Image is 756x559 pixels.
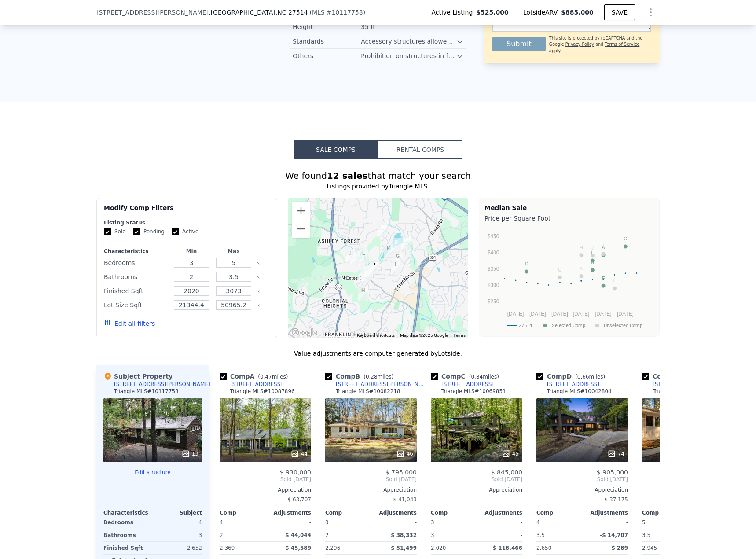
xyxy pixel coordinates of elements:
a: Terms (opens in new tab) [453,333,466,338]
text: G [558,267,562,272]
div: 2100 Tadley Dr [397,232,414,254]
span: [STREET_ADDRESS][PERSON_NAME] [96,8,209,17]
text: E [591,250,594,255]
div: - [584,516,628,529]
span: 2,650 [536,545,551,551]
div: [STREET_ADDRESS] [230,381,283,388]
div: Adjustments [582,509,628,516]
text: F [602,276,605,281]
div: 2,652 [154,542,202,554]
button: Edit all filters [104,319,155,328]
div: [STREET_ADDRESS][PERSON_NAME] [114,381,210,388]
div: Adjustments [265,509,311,516]
div: Comp [431,509,477,516]
div: Comp B [325,372,397,381]
text: 27514 [519,323,532,328]
label: Sold [104,228,126,235]
div: [STREET_ADDRESS][PERSON_NAME] [336,381,427,388]
span: , NC 27514 [275,9,308,16]
span: -$ 63,707 [286,496,311,503]
button: Show Options [642,4,660,21]
div: 4 [154,516,202,529]
span: $ 930,000 [280,469,311,476]
a: Open this area in Google Maps (opens a new window) [290,327,319,338]
div: Appreciation [220,486,311,493]
div: Triangle MLS # 10117758 [114,388,179,395]
span: $885,000 [561,9,594,16]
div: We found that match your search [96,169,660,182]
span: $ 845,000 [491,469,522,476]
text: $300 [488,282,499,288]
a: [STREET_ADDRESS] [220,381,283,388]
button: Clear [257,304,260,307]
text: $450 [488,233,499,239]
input: Pending [133,228,140,235]
div: 204 N Elliott Rd [387,256,404,278]
button: Clear [257,276,260,279]
span: Map data ©2025 Google [400,333,448,338]
div: Characteristics [104,248,169,255]
text: [DATE] [529,311,546,317]
div: Appreciation [431,486,522,493]
text: D [525,261,528,266]
div: Subject [153,509,202,516]
text: Selected Comp [552,323,585,328]
span: 2,296 [325,545,340,551]
text: [DATE] [573,311,590,317]
span: Lotside ARV [523,8,561,17]
span: 2,369 [220,545,235,551]
div: Comp E [642,372,713,381]
text: J [591,245,594,250]
div: 514 Caswell Rd [358,265,374,287]
div: Price per Square Foot [484,212,654,224]
text: $400 [488,250,499,256]
div: - [478,529,522,541]
div: 35 ft [361,22,377,31]
div: - [431,493,522,506]
button: SAVE [604,4,635,20]
div: 2 [325,529,369,541]
span: ( miles) [360,374,397,380]
button: Edit structure [103,469,202,476]
div: Bathrooms [103,529,151,541]
button: Keyboard shortcuts [357,332,395,338]
div: Finished Sqft [104,285,169,297]
span: ( miles) [466,374,503,380]
div: 221 Huntington Dr [341,246,358,268]
div: Bedrooms [103,516,151,529]
div: Appreciation [325,486,417,493]
div: 2 [220,529,264,541]
div: 1516 Cumberland Rd [356,261,373,283]
div: Accessory structures allowed in rear; Landscaping required [361,37,456,46]
text: A [602,245,605,250]
button: Zoom in [292,202,310,220]
div: Triangle MLS # 10082218 [336,388,400,395]
span: ( miles) [254,374,291,380]
text: $250 [488,298,499,305]
div: 708 Kenmore Rd [375,218,392,240]
img: Google [290,327,319,338]
div: Min [172,248,211,255]
span: $ 51,499 [391,545,417,551]
div: 44 [290,449,308,458]
span: $ 795,000 [385,469,417,476]
div: Value adjustments are computer generated by Lotside . [96,349,660,358]
span: $ 44,044 [285,532,311,538]
span: $ 289 [611,545,628,551]
span: $ 116,466 [493,545,522,551]
div: Triangle MLS # 10080577 [653,388,717,395]
div: 1824 S Lakeshore Dr [380,241,397,263]
span: 2,020 [431,545,446,551]
div: 74 [607,449,624,458]
a: Terms of Service [605,42,639,47]
div: 13 [181,449,198,458]
span: Active Listing [431,8,476,17]
button: Zoom out [292,220,310,238]
div: Triangle MLS # 10069851 [441,388,506,395]
span: Sold [DATE] [220,476,311,483]
div: 46 [396,449,413,458]
text: K [580,266,583,271]
text: H [580,245,583,250]
div: Bathrooms [104,271,169,283]
button: Clear [257,290,260,293]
